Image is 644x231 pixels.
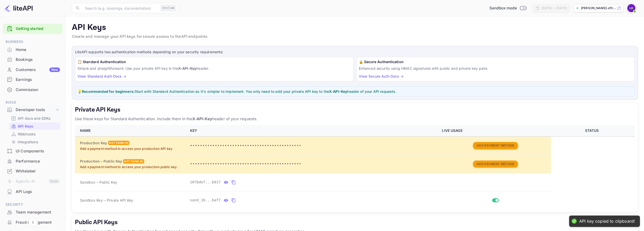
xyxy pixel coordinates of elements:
p: 💡 Start with Standard Authentication as it's simpler to implement. You only need to add your priv... [77,89,632,94]
a: Home [3,45,63,54]
th: KEY [187,125,439,136]
p: Integrations [18,139,38,145]
h5: Private API Keys [75,106,635,114]
p: [PERSON_NAME]-efh... [581,6,616,10]
div: Earnings [3,75,63,85]
h6: 📋 Standard Authentication [77,59,351,65]
p: Create and manage your API keys for secure access to liteAPI endpoints. [72,34,638,40]
a: Getting started [16,26,60,32]
div: Whitelabel [3,166,63,176]
a: Add Payment Method [473,143,518,148]
div: API Logs [16,189,60,195]
span: Business [3,39,63,45]
div: Fraud management [3,218,63,227]
div: API Logs [3,187,63,197]
a: Integrations [11,139,58,145]
p: Enhanced security using HMAC signatures with public and private key pairs. [359,66,633,71]
div: Webhooks [9,130,60,138]
div: Team management [16,209,60,215]
div: CustomersNew [3,65,63,75]
input: Search (e.g. bookings, documentation) [82,3,158,13]
a: Webhooks [11,131,58,137]
table: private api keys table [75,125,635,209]
div: Team management [3,207,63,217]
div: Bookings [16,57,60,63]
div: UI Components [16,148,60,154]
span: Sandbox Key – Private API Key [80,198,133,202]
div: Integrations [9,138,60,146]
h6: Production – Public Key [80,158,122,164]
a: UI Components [3,146,63,156]
div: Switch to Production mode [487,5,529,11]
div: Bookings [3,55,63,65]
p: Webhooks [18,131,35,137]
th: STATUS [551,125,635,136]
div: Not enabled [123,159,144,164]
button: Add Payment Method [473,161,518,168]
a: Team management [3,207,63,217]
div: Whitelabel [16,168,60,174]
div: API key copied to clipboard! [579,219,635,224]
p: Add a payment method to access your production API key [80,146,184,151]
button: Add Payment Method [473,142,518,149]
div: Getting started [3,24,63,34]
span: Sandbox mode [489,5,517,11]
span: Sandbox – Public Key [80,180,117,185]
img: Lucas Hengstenberg [627,4,635,12]
div: Ctrl+K [160,5,176,11]
div: UI Components [3,146,63,156]
span: sand_16...baf7 [190,198,221,203]
h6: Production Key [80,140,107,146]
a: View Secure Auth Docs → [359,74,404,78]
a: Performance [3,156,63,166]
p: ••••••••••••••••••••••••••••••••••••••••••••• [190,161,436,167]
p: ••••••••••••••••••••••••••••••••••••••••••••• [190,143,436,149]
p: Add a payment method to access your production public key [80,165,184,170]
span: Security [3,202,63,207]
div: Home [3,45,63,55]
a: API Keys [11,123,58,129]
a: Commission [3,85,63,94]
strong: X-API-Key [178,66,196,70]
button: Collapse navigation [28,218,37,227]
p: API Keys [18,123,33,129]
a: Earnings [3,75,63,84]
div: Not enabled [108,141,129,145]
div: Performance [16,158,60,164]
p: API docs and SDKs [18,116,51,121]
strong: X-API-Key [329,89,347,94]
div: [DATE] — [DATE] [542,6,567,10]
strong: Recommended for beginners: [82,89,135,94]
div: Developer tools [3,105,63,114]
h5: Public API Keys [75,218,635,226]
a: CustomersNew [3,65,63,74]
div: Home [16,47,60,53]
strong: X-API-Key [192,116,212,121]
th: NAME [75,125,187,136]
a: Fraud management [3,218,63,227]
span: Build [3,100,63,105]
a: Add Payment Method [473,162,518,166]
a: API docs and SDKs [11,116,58,121]
div: Performance [3,156,63,166]
div: API docs and SDKs [9,115,60,122]
p: Use these keys for Standard Authentication. Include them in the header of your requests. [75,116,635,122]
a: API Logs [3,187,63,196]
p: Simple and straightforward. Use your private API key in the header. [77,66,351,71]
div: New [49,67,60,72]
div: Earnings [16,77,60,83]
div: Commission [16,87,60,93]
div: Commission [3,85,63,95]
div: API Keys [9,122,60,130]
a: Whitelabel [3,166,63,176]
div: Fraud management [16,220,60,225]
p: LiteAPI supports two authentication methods depending on your security requirements: [75,49,635,55]
div: Developer tools [16,107,55,113]
img: LiteAPI logo [4,4,33,12]
h6: 🔒 Secure Authentication [359,59,633,65]
span: 107bde7...bd17 [190,180,221,185]
div: Customers [16,67,60,73]
a: Bookings [3,55,63,64]
th: LIVE USAGE [439,125,551,136]
p: API Keys [72,23,638,33]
